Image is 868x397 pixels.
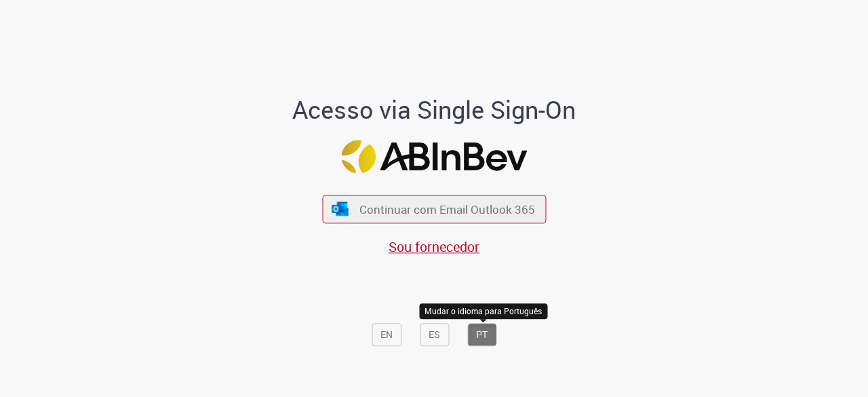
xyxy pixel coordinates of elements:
[372,324,401,347] button: EN
[467,324,496,347] button: PT
[420,324,449,347] button: ES
[246,97,623,124] h1: Acesso via Single Sign-On
[331,202,350,216] img: ícone Azure/Microsoft 360
[322,195,546,223] button: ícone Azure/Microsoft 360 Continuar com Email Outlook 365
[341,140,527,173] img: Logo ABInBev
[359,202,535,217] span: Continuar com Email Outlook 365
[419,303,547,319] div: Mudar o idioma para Português
[389,238,479,256] a: Sou fornecedor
